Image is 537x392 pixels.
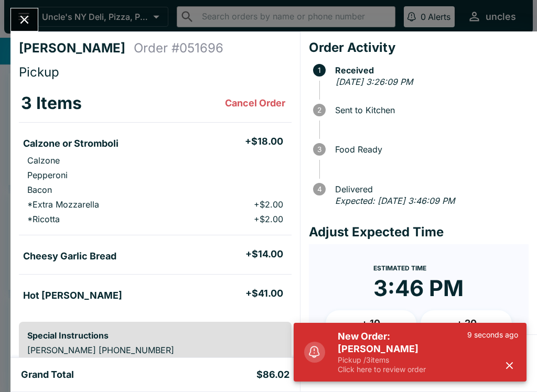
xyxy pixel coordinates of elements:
h3: 3 Items [21,93,82,114]
button: Cancel Order [221,93,289,114]
span: Estimated Time [373,264,426,272]
em: Expected: [DATE] 3:46:09 PM [335,195,455,206]
h5: New Order: [PERSON_NAME] [338,330,467,355]
p: *Ricotta [27,214,60,224]
p: Pepperoni [27,170,68,180]
text: 4 [317,185,321,193]
p: Click here to review order [338,365,467,374]
h5: + $18.00 [245,135,283,148]
h5: Cheesy Garlic Bread [23,250,116,263]
button: Close [11,8,38,31]
text: 2 [317,106,321,114]
p: + $2.00 [254,199,283,210]
p: Bacon [27,184,52,195]
p: Pickup / 3 items [338,355,467,365]
h6: Special Instructions [27,330,283,341]
h4: [PERSON_NAME] [19,40,134,56]
h5: + $41.00 [245,287,283,300]
text: 1 [318,66,321,74]
span: Pickup [19,64,59,80]
h5: + $14.00 [245,248,283,260]
em: [DATE] 3:26:09 PM [336,77,413,87]
h4: Order Activity [309,40,529,56]
h4: Adjust Expected Time [309,224,529,240]
p: [PERSON_NAME] [PHONE_NUMBER] [27,345,283,355]
span: Sent to Kitchen [330,105,529,115]
h5: $86.02 [256,368,289,381]
p: Calzone [27,155,60,166]
h5: Grand Total [21,368,74,381]
time: 3:46 PM [373,275,464,302]
p: 9 seconds ago [467,330,518,340]
p: *Extra Mozzarella [27,199,99,210]
table: orders table [19,84,292,313]
button: + 20 [421,310,512,336]
span: Delivered [330,184,529,194]
span: Food Ready [330,145,529,154]
p: + $2.00 [254,214,283,224]
text: 3 [317,145,321,154]
button: + 10 [326,310,417,336]
h4: Order # 051696 [134,40,223,56]
h5: Hot [PERSON_NAME] [23,289,122,302]
span: Received [330,66,529,75]
h5: Calzone or Stromboli [23,137,119,150]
